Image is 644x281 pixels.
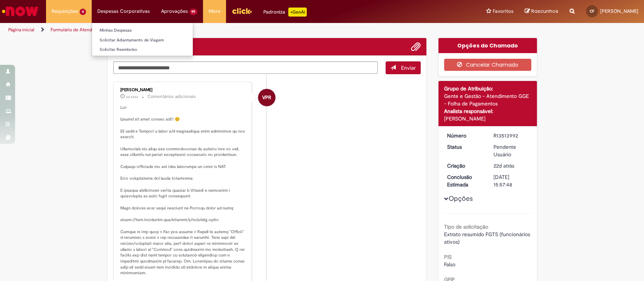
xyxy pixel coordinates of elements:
button: Adicionar anexos [411,42,421,52]
span: Favoritos [493,8,513,15]
div: Grupo de Atribuição: [444,85,531,92]
time: 25/09/2025 13:37:55 [126,95,138,99]
a: Rascunhos [525,8,558,15]
div: Gente e Gestão - Atendimento GGE - Folha de Pagamentos [444,92,531,107]
div: Analista responsável: [444,107,531,115]
div: Pendente Usuário [493,143,529,158]
span: Enviar [401,64,416,71]
span: Requisições [52,8,78,15]
p: +GenAi [288,8,307,17]
span: [PERSON_NAME] [600,8,638,14]
small: Comentários adicionais [148,93,196,100]
div: [PERSON_NAME] [120,88,246,92]
a: Solicitar Reembolso [92,46,193,54]
span: 22d atrás [493,162,514,169]
a: Formulário de Atendimento [51,27,106,33]
b: Tipo de solicitação [444,223,488,230]
span: Despesas Corporativas [97,8,150,15]
textarea: Digite sua mensagem aqui... [113,61,378,74]
span: 6d atrás [126,95,138,99]
div: 10/09/2025 10:57:44 [493,162,529,170]
a: Minhas Despesas [92,26,193,35]
span: Aprovações [161,8,188,15]
img: ServiceNow [1,4,40,19]
span: 99 [189,9,198,15]
span: Rascunhos [531,8,558,15]
span: VPR [262,89,271,107]
div: Vanessa Paiva Ribeiro [258,89,275,106]
time: 10/09/2025 10:57:44 [493,162,514,169]
button: Cancelar Chamado [444,59,531,71]
span: More [209,8,220,15]
div: [PERSON_NAME] [444,115,531,122]
span: CF [590,9,594,14]
dt: Número [441,132,488,139]
a: Solicitar Adiantamento de Viagem [92,36,193,44]
span: 4 [80,9,86,15]
span: Falso [444,261,455,268]
dt: Criação [441,162,488,170]
dt: Conclusão Estimada [441,173,488,188]
div: [DATE] 15:57:48 [493,173,529,188]
ul: Trilhas de página [6,23,424,37]
div: R13513992 [493,132,529,139]
ul: Despesas Corporativas [92,23,193,56]
img: click_logo_yellow_360x200.png [232,5,252,17]
dt: Status [441,143,488,151]
a: Página inicial [8,27,34,33]
b: PIS [444,254,452,260]
div: Opções do Chamado [438,38,537,53]
span: Extrato resumido FGTS (funcionários ativos) [444,231,532,245]
div: Padroniza [263,8,307,17]
button: Enviar [386,61,421,74]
